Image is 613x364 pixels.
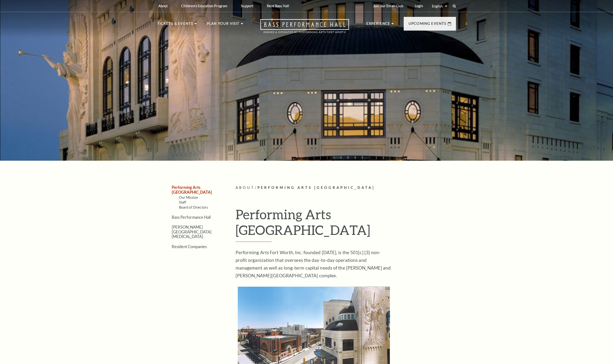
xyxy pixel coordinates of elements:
[179,200,186,204] a: Staff
[172,215,211,219] a: Bass Performance Hall
[236,206,456,242] h1: Performing Arts [GEOGRAPHIC_DATA]
[431,4,448,8] select: Select:
[236,185,255,190] span: About
[207,21,240,29] p: Plan Your Visit
[267,4,289,8] p: Rent Bass Hall
[179,195,198,199] a: Our Mission
[158,4,168,8] p: About
[181,4,227,8] p: Children's Education Program
[236,185,456,191] p: /
[257,185,375,190] span: Performing Arts [GEOGRAPHIC_DATA]
[366,21,390,29] p: Experience
[157,21,193,29] p: Tickets & Events
[236,249,392,279] p: Performing Arts Fort Worth, Inc. founded [DATE], is the 501[c] [3] non-profit organization that o...
[172,244,207,249] a: Resident Companies
[409,21,447,29] p: Upcoming Events
[172,225,211,239] a: [PERSON_NAME][GEOGRAPHIC_DATA][MEDICAL_DATA]
[179,205,208,209] a: Board of Directors
[172,185,212,194] a: Performing Arts [GEOGRAPHIC_DATA]
[241,4,253,8] p: Support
